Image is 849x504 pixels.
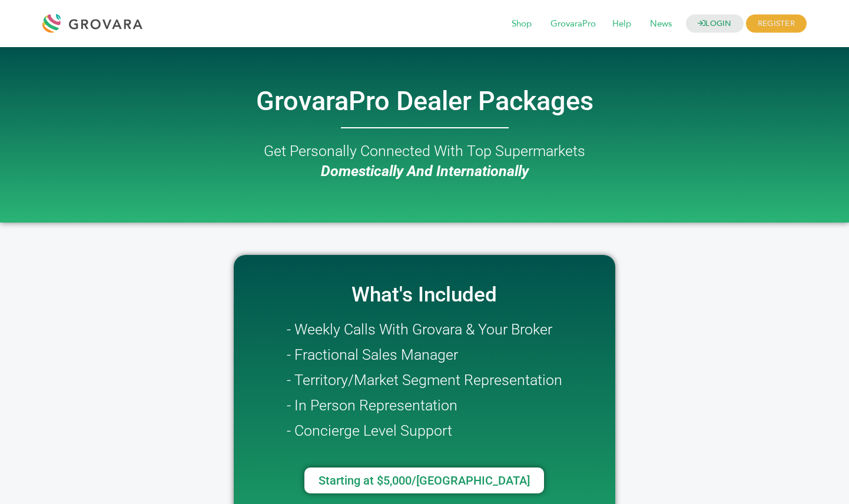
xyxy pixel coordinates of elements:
[604,18,639,31] a: Help
[542,18,604,31] a: GrovaraPro
[304,467,544,493] a: Starting at $5,000/[GEOGRAPHIC_DATA]
[746,15,807,33] span: REGISTER
[240,284,610,305] h2: What's Included
[642,18,680,31] a: News
[686,15,744,33] a: LOGIN
[89,88,760,114] h2: GrovaraPro Dealer Packages
[503,18,540,31] a: Shop
[287,317,562,443] h2: - Weekly Calls With Grovara & Your Broker - Fractional Sales Manager - Territory/Market Segment R...
[319,475,530,486] span: Starting at $5,000/[GEOGRAPHIC_DATA]
[321,163,529,180] i: Domestically And Internationally
[604,13,639,35] span: Help
[642,13,680,35] span: News
[503,13,540,35] span: Shop
[542,13,604,35] span: GrovaraPro
[89,141,760,181] h2: Get Personally Connected With Top Supermarkets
